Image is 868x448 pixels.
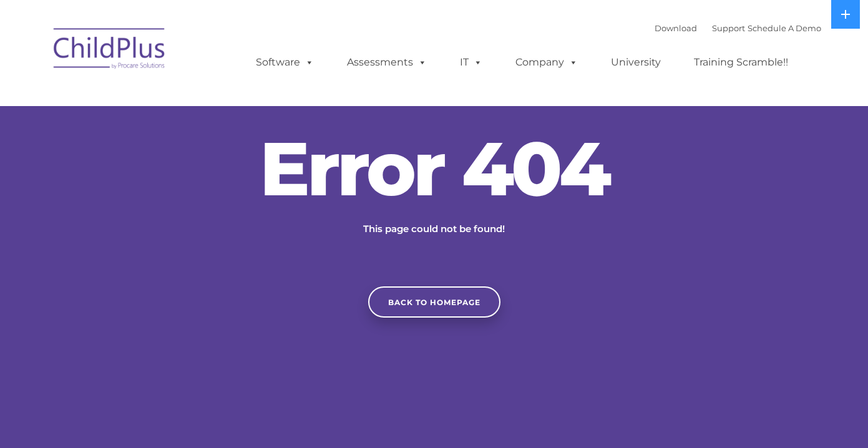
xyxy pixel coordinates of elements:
a: Software [243,50,326,75]
a: Back to homepage [368,286,500,318]
font: | [655,23,821,33]
a: IT [447,50,495,75]
a: Schedule A Demo [748,23,821,33]
a: Assessments [334,50,439,75]
img: ChildPlus by Procare Solutions [47,19,172,82]
h2: Error 404 [247,131,622,206]
a: Training Scramble!! [681,50,801,75]
a: Support [712,23,745,33]
a: Download [655,23,697,33]
a: University [598,50,673,75]
a: Company [503,50,590,75]
p: This page could not be found! [303,222,565,236]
